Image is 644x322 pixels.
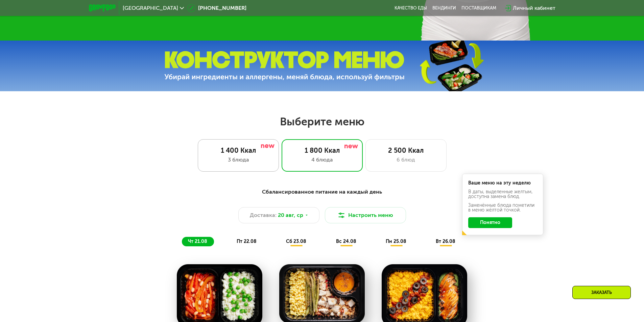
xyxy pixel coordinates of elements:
[237,239,257,244] span: пт 22.08
[572,286,631,299] div: Заказать
[336,239,356,244] span: вс 24.08
[250,211,277,219] span: Доставка:
[468,181,537,185] div: Ваше меню на эту неделю
[289,146,356,154] div: 1 800 Ккал
[373,146,439,154] div: 2 500 Ккал
[436,239,455,244] span: вт 26.08
[325,207,406,223] button: Настроить меню
[286,239,306,244] span: сб 23.08
[468,203,537,213] div: Заменённые блюда пометили в меню жёлтой точкой.
[205,156,272,164] div: 3 блюда
[205,146,272,154] div: 1 400 Ккал
[468,190,537,199] div: В даты, выделенные желтым, доступна замена блюд.
[386,239,406,244] span: пн 25.08
[187,4,246,12] a: [PHONE_NUMBER]
[468,217,512,228] button: Понятно
[513,4,555,12] div: Личный кабинет
[395,5,427,11] a: Качество еды
[22,115,622,128] h2: Выберите меню
[122,188,522,196] div: Сбалансированное питание на каждый день
[373,156,439,164] div: 6 блюд
[289,156,356,164] div: 4 блюда
[461,5,496,11] div: поставщикам
[278,211,303,219] span: 20 авг, ср
[123,5,178,11] span: [GEOGRAPHIC_DATA]
[188,239,207,244] span: чт 21.08
[432,5,456,11] a: Вендинги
